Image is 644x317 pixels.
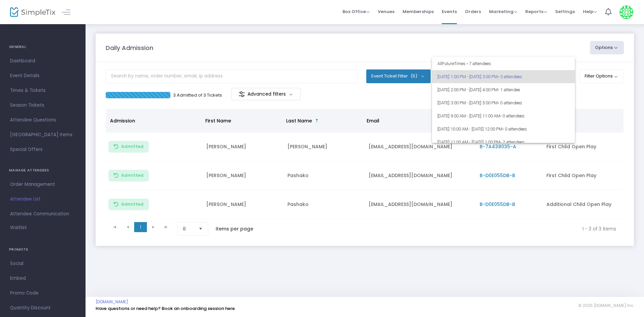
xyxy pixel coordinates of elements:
[437,57,570,70] span: All Future Times • 7 attendees
[437,83,570,96] span: [DATE] 2:00 PM - [DATE] 4:00 PM
[500,140,525,145] span: • 2 attendees
[437,70,570,83] span: [DATE] 1:00 PM - [DATE] 3:00 PM
[500,113,525,118] span: • 0 attendees
[437,109,570,122] span: [DATE] 9:00 AM - [DATE] 11:00 AM
[437,96,570,109] span: [DATE] 3:00 PM - [DATE] 5:00 PM
[498,100,522,105] span: • 0 attendees
[498,74,522,79] span: • 3 attendees
[437,136,570,149] span: [DATE] 11:00 AM - [DATE] 1:00 PM
[498,87,520,92] span: • 1 attendee
[502,126,527,131] span: • 0 attendees
[437,122,570,136] span: [DATE] 10:00 AM - [DATE] 12:00 PM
